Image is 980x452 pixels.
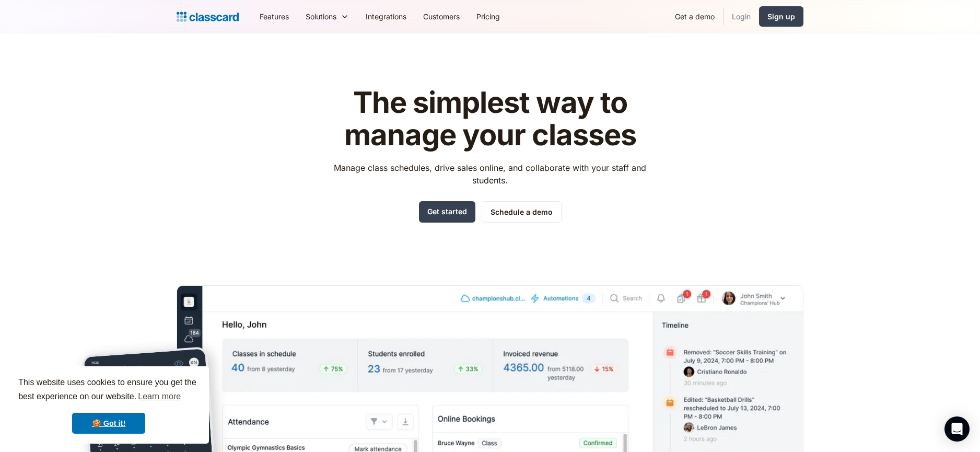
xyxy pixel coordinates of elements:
span: This website uses cookies to ensure you get the best experience on our website. [18,376,199,404]
a: Integrations [357,5,415,28]
div: Sign up [767,11,795,22]
a: home [177,9,239,24]
a: Pricing [468,5,508,28]
div: Open Intercom Messenger [944,416,970,442]
div: cookieconsent [8,366,209,444]
h1: The simplest way to manage your classes [324,87,656,151]
a: Sign up [759,6,803,27]
a: Schedule a demo [482,201,562,223]
div: Solutions [306,11,336,22]
p: Manage class schedules, drive sales online, and collaborate with your staff and students. [324,161,656,187]
div: Solutions [297,5,357,28]
a: Get a demo [667,5,723,28]
a: learn more about cookies [136,389,182,404]
a: Login [724,5,759,28]
a: dismiss cookie message [72,413,145,434]
a: Get started [419,201,475,223]
a: Features [251,5,297,28]
a: Customers [415,5,468,28]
